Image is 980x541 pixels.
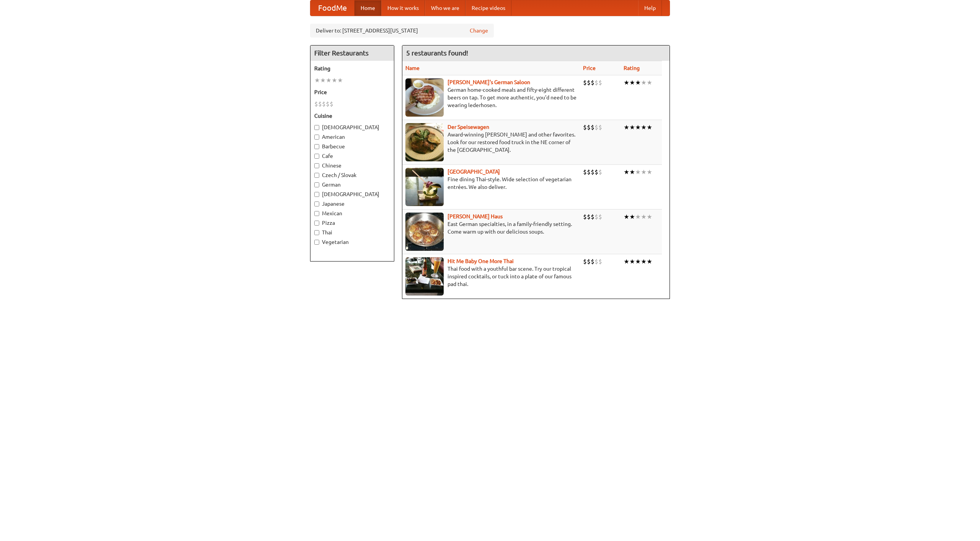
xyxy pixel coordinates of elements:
a: Name [405,65,420,71]
li: ★ [635,213,641,221]
li: ★ [629,257,635,266]
a: Rating [624,65,640,71]
input: [DEMOGRAPHIC_DATA] [314,192,319,197]
a: [PERSON_NAME] Haus [448,213,503,219]
label: American [314,133,390,141]
img: kohlhaus.jpg [405,213,444,251]
img: satay.jpg [405,168,444,206]
img: babythai.jpg [405,257,444,296]
a: [GEOGRAPHIC_DATA] [448,169,500,175]
li: $ [314,100,318,108]
li: $ [587,168,591,176]
li: $ [322,100,326,108]
p: Thai food with a youthful bar scene. Try our tropical inspired cocktails, or tuck into a plate of... [405,265,577,288]
li: ★ [635,78,641,87]
img: esthers.jpg [405,78,444,117]
li: ★ [647,123,652,132]
input: Vegetarian [314,240,319,245]
li: ★ [629,213,635,221]
li: $ [591,213,595,221]
a: Der Speisewagen [448,124,489,130]
p: German home-cooked meals and fifty-eight different beers on tap. To get more authentic, you'd nee... [405,86,577,109]
li: ★ [641,213,647,221]
h5: Rating [314,65,390,72]
label: [DEMOGRAPHIC_DATA] [314,190,390,198]
p: East German specialties, in a family-friendly setting. Come warm up with our delicious soups. [405,220,577,236]
li: ★ [647,213,652,221]
li: $ [318,100,322,108]
li: $ [598,123,602,132]
input: Thai [314,230,319,235]
li: ★ [624,257,629,266]
li: ★ [641,257,647,266]
a: Price [583,65,596,71]
label: Cafe [314,152,390,160]
li: $ [326,100,330,108]
input: [DEMOGRAPHIC_DATA] [314,125,319,130]
a: Change [470,27,488,34]
li: $ [591,168,595,176]
input: Chinese [314,163,319,168]
a: Recipe videos [465,0,511,16]
li: $ [330,100,333,108]
li: ★ [629,123,635,132]
li: ★ [635,168,641,176]
li: $ [598,168,602,176]
label: Barbecue [314,143,390,150]
li: $ [583,213,587,221]
li: ★ [624,78,629,87]
label: Pizza [314,219,390,227]
label: Chinese [314,162,390,169]
a: [PERSON_NAME]'s German Saloon [448,79,530,85]
input: Japanese [314,201,319,206]
b: Hit Me Baby One More Thai [448,258,514,264]
li: ★ [647,168,652,176]
label: German [314,181,390,188]
li: ★ [641,78,647,87]
ng-pluralize: 5 restaurants found! [406,49,468,57]
input: Czech / Slovak [314,173,319,178]
input: Cafe [314,154,319,159]
li: ★ [629,168,635,176]
a: Help [638,0,662,16]
li: ★ [332,76,337,84]
h5: Price [314,88,390,96]
input: American [314,135,319,140]
li: $ [595,123,598,132]
li: $ [583,78,587,87]
p: Award-winning [PERSON_NAME] and other favorites. Look for our restored food truck in the NE corne... [405,131,577,154]
input: German [314,182,319,187]
li: $ [587,78,591,87]
li: ★ [320,76,326,84]
li: $ [595,78,598,87]
label: Vegetarian [314,238,390,246]
input: Mexican [314,211,319,216]
img: speisewagen.jpg [405,123,444,161]
input: Barbecue [314,144,319,149]
h5: Cuisine [314,112,390,120]
a: FoodMe [310,0,354,16]
li: ★ [629,78,635,87]
a: How it works [381,0,425,16]
li: $ [583,257,587,266]
li: ★ [635,123,641,132]
li: $ [598,78,602,87]
p: Fine dining Thai-style. Wide selection of vegetarian entrées. We also deliver. [405,175,577,191]
li: ★ [337,76,343,84]
li: $ [583,123,587,132]
li: $ [587,123,591,132]
li: $ [598,257,602,266]
li: ★ [647,257,652,266]
li: ★ [326,76,332,84]
label: Japanese [314,200,390,208]
li: ★ [635,257,641,266]
li: ★ [624,168,629,176]
h4: Filter Restaurants [310,45,394,61]
label: Czech / Slovak [314,171,390,179]
li: $ [591,257,595,266]
li: $ [591,78,595,87]
li: ★ [641,123,647,132]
